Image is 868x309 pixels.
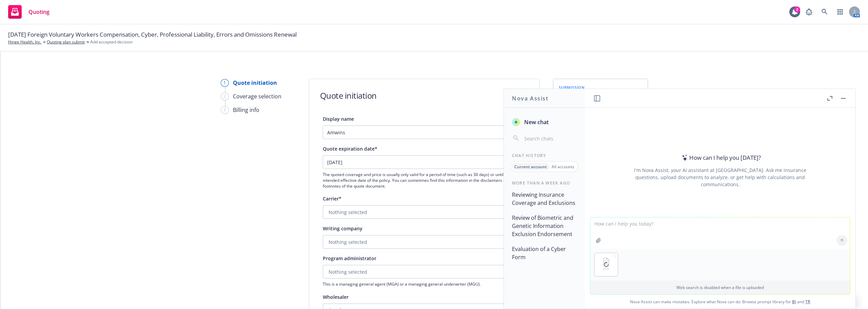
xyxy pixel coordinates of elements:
div: 1 [221,79,229,87]
div: Chat History [504,153,585,158]
input: MM/DD/YYYY [323,156,516,169]
span: Nova Assist can make mistakes. Explore what Nova can do: Browse prompt library for and [588,295,853,309]
button: Nothing selected [323,235,526,249]
span: Wholesaler [323,294,349,300]
span: Add accepted decision [90,39,133,45]
button: New chat [509,116,579,128]
button: Reviewing Insurance Coverage and Exclusions [509,189,579,209]
div: How can I help you [DATE]? [680,153,761,162]
button: Review of Biometric and Genetic Information Exclusion Endorsement [509,212,579,240]
a: Quoting plan submit [47,39,85,45]
span: This is a managing general agent (MGA) or a managing general underwriter (MGU). [323,281,526,287]
span: New chat [523,118,549,126]
div: 2 [794,6,800,13]
p: Current account [514,164,547,170]
a: Quoting [5,2,52,21]
div: Coverage selection [233,92,281,100]
span: Program administrator [323,255,376,262]
span: Display name [323,116,354,122]
h1: Nova Assist [512,94,549,102]
a: Hinge Health, Inc. [8,39,41,45]
div: 2 [221,93,229,100]
span: The quoted coverage and price is usually only valid for a period of time (such as 30 days) or unt... [323,172,526,189]
a: Report a Bug [802,5,816,19]
span: Nothing selected [329,209,367,216]
span: Writing company [323,225,362,232]
a: BI [792,299,796,305]
input: Search chats [523,134,577,143]
button: Nothing selected [323,205,526,219]
a: Switch app [833,5,847,19]
h1: Quote initiation [320,90,377,101]
div: I'm Nova Assist, your AI assistant at [GEOGRAPHIC_DATA]. Ask me insurance questions, upload docum... [625,167,815,188]
span: Nothing selected [329,268,367,275]
span: Quote expiration date* [323,146,377,152]
a: Search [818,5,831,19]
p: All accounts [552,164,574,170]
p: Web search is disabled when a file is uploaded [594,285,846,290]
div: More than a week ago [504,180,585,186]
div: 3 [221,106,229,114]
div: Billing info [233,106,259,114]
span: Nothing selected [329,238,367,246]
span: Carrier* [323,195,341,202]
a: TR [805,299,810,305]
div: Quote initiation [233,79,277,87]
button: Evaluation of a Cyber Form [509,243,579,263]
span: Quoting [28,9,50,15]
button: Nothing selected [323,265,526,278]
span: [DATE] Foreign Voluntary Workers Compensation, Cyber, Professional Liability, Errors and Omission... [8,30,297,39]
span: submission [559,84,585,90]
